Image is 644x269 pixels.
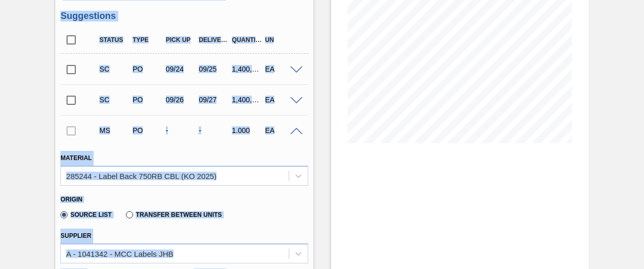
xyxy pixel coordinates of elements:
[130,96,165,104] div: Purchase order
[196,65,231,73] div: 09/25/2025
[163,65,198,73] div: 09/24/2025
[66,249,173,258] div: A - 1041342 - MCC Labels JHB
[97,126,132,134] div: Manual Suggestion
[163,36,198,43] div: Pick up
[130,126,165,134] div: Purchase order
[126,211,222,218] label: Transfer between Units
[263,36,297,43] div: UN
[97,65,132,73] div: Suggestion Created
[60,154,92,162] label: Material
[97,36,132,43] div: Status
[229,65,264,73] div: 1,400,000.000
[130,36,165,43] div: Type
[196,96,231,104] div: 09/27/2025
[263,96,297,104] div: EA
[130,65,165,73] div: Purchase order
[196,126,231,134] div: -
[60,196,82,203] label: Origin
[60,232,91,239] label: Supplier
[163,96,198,104] div: 09/26/2025
[196,36,231,43] div: Delivery
[66,171,217,180] div: 285244 - Label Back 750RB CBL (KO 2025)
[163,126,198,134] div: -
[229,126,264,134] div: 1.000
[263,126,297,134] div: EA
[229,36,264,43] div: Quantity
[263,65,297,73] div: EA
[60,11,308,21] h3: Suggestions
[60,211,112,218] label: Source List
[97,96,132,104] div: Suggestion Created
[229,96,264,104] div: 1,400,000.000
